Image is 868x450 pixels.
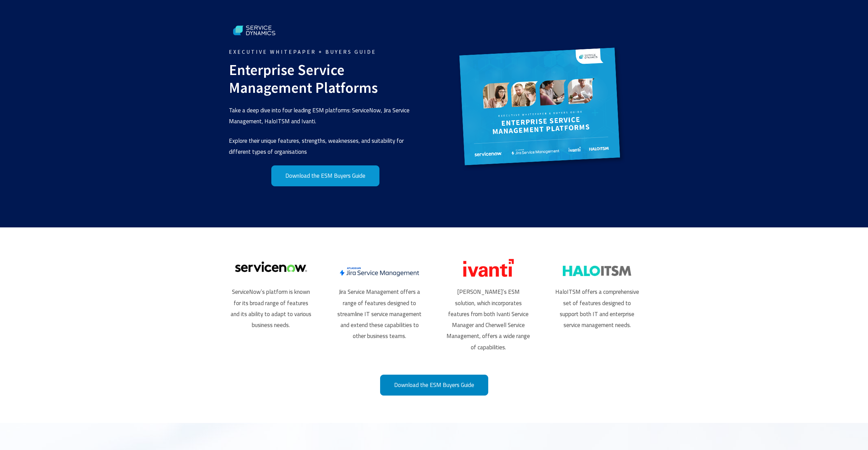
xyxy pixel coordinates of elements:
[337,286,422,341] p: Jira Service Management offers a range of features designed to streamline IT service management a...
[337,264,422,279] img: Atlassian Jira Service Management
[457,46,628,171] img: Enterprise Service Management Buyers Guide
[457,255,519,281] img: Ivanti
[271,165,379,186] a: Download the ESM Buyers Guide
[229,48,422,55] span: EXECUTIVE WHITEPAPER + BUYERS GUIDE
[380,375,488,396] a: Download the ESM Buyers Guide
[229,105,422,127] p: Take a deep dive into four leading ESM platforms: ServiceNow, Jira Service Management, HaloITSM a...
[229,286,313,330] p: ServiceNow’s platform is known for its broad range of features and its ability to adapt to variou...
[229,135,422,158] p: Explore their unique features, strengths, weaknesses, and suitability for different types of orga...
[229,61,422,97] h2: Enterprise Service Management Platforms
[229,21,280,40] img: www.servicedynamics.co.nzhs-fshubfsService Dynamics Logo - White
[229,255,313,279] img: ServiceNow
[446,286,530,353] p: [PERSON_NAME]’s ESM solution, which incorporates features from both Ivanti Service Manager and Ch...
[555,286,639,330] p: HaloITSM offers a comprehensive set of features designed to support both IT and enterprise servic...
[563,266,631,276] img: HaloITSM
